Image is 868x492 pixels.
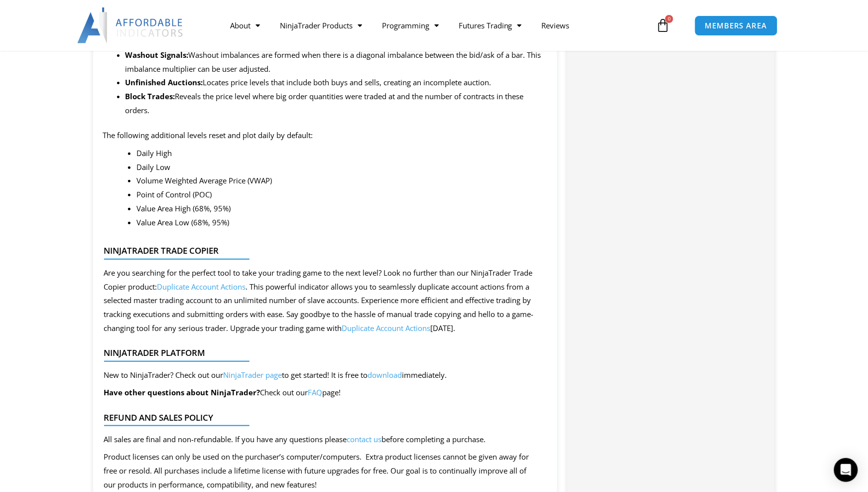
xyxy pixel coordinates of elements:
[136,161,547,174] li: Daily Low
[104,387,260,397] b: Have other questions about NinjaTrader?
[104,452,529,490] span: Product licenses can only be used on the purchaser’s computer/computers. Extra product licenses c...
[77,7,184,43] img: LogoAI | Affordable Indicators – NinjaTrader
[136,174,547,188] li: Volume Weighted Average Price (VWAP)
[220,14,270,37] a: About
[368,370,402,380] a: download
[695,15,778,36] a: MEMBERS AREA
[342,323,431,333] a: Duplicate Account Actions
[270,14,372,37] a: NinjaTrader Products
[103,129,548,143] p: The following additional levels reset and plot daily by default:
[104,413,539,423] h4: Refund and Sales Policy
[125,48,548,76] li: Washout imbalances are formed when there is a diagonal imbalance between the bid/ask of a bar. Th...
[834,458,858,482] div: Open Intercom Messenger
[665,15,673,23] span: 0
[641,11,685,40] a: 0
[372,14,449,37] a: Programming
[104,368,447,382] p: New to NinjaTrader? Check out our to get started! It is free to immediately.
[136,202,547,216] li: Value Area High (68%, 95%)
[104,246,539,256] h4: NinjaTrader Trade Copier
[705,22,767,29] span: MEMBERS AREA
[125,90,548,118] li: Reveals the price level where big order quantities were traded at and the number of contracts in ...
[104,348,539,358] h4: NinjaTrader Platform
[125,91,175,101] strong: Block Trades:
[125,77,203,87] strong: Unfinished Auctions:
[125,76,548,90] li: Locates price levels that include both buys and sells, creating an incomplete auction.
[532,14,580,37] a: Reviews
[104,434,347,444] span: All sales are final and non-refundable. If you have any questions please
[136,216,547,230] li: Value Area Low (68%, 95%)
[136,188,547,202] li: Point of Control (POC)
[308,387,323,397] a: FAQ
[382,434,486,444] span: before completing a purchase.
[125,50,189,60] strong: Washout Signals:
[104,266,539,335] div: Are you searching for the perfect tool to take your trading game to the next level? Look no furth...
[136,147,547,161] li: Daily High
[157,282,246,292] a: Duplicate Account Actions
[104,386,447,400] p: Check out our page!
[220,14,653,37] nav: Menu
[449,14,532,37] a: Futures Trading
[347,434,382,444] a: contact us
[224,370,282,380] a: NinjaTrader page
